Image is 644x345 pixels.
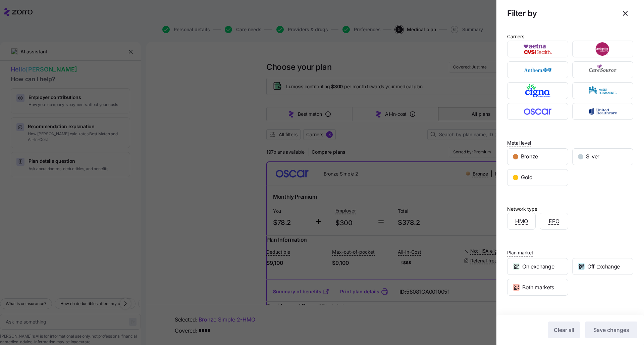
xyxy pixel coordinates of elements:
[513,84,562,97] img: Cigna Healthcare
[507,205,537,213] div: Network type
[522,283,554,292] span: Both markets
[507,249,533,256] span: Plan market
[578,84,628,97] img: Kaiser Permanente
[515,217,528,226] span: HMO
[522,262,554,271] span: On exchange
[507,140,531,146] span: Metal level
[507,33,524,40] div: Carriers
[587,262,620,271] span: Off exchange
[549,217,559,226] span: EPO
[507,8,612,18] h1: Filter by
[513,63,562,77] img: Anthem
[513,105,562,118] img: Oscar
[548,322,580,338] button: Clear all
[586,152,599,161] span: Silver
[593,326,629,334] span: Save changes
[578,42,628,56] img: Ambetter
[585,322,637,338] button: Save changes
[521,152,538,161] span: Bronze
[513,42,562,56] img: Aetna CVS Health
[554,326,574,334] span: Clear all
[578,63,628,77] img: CareSource
[521,173,533,182] span: Gold
[578,105,628,118] img: UnitedHealthcare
